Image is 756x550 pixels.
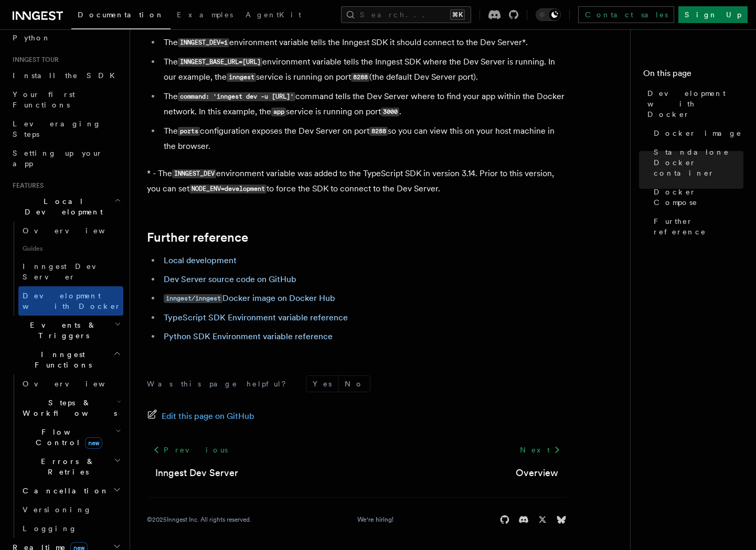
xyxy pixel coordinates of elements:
li: The configuration exposes the Dev Server on port so you can view this on your host machine in the... [161,124,567,154]
a: Setting up your app [8,144,123,173]
a: Local development [164,255,237,265]
h4: On this page [643,67,743,84]
a: Overview [18,374,123,393]
span: Logging [23,524,77,533]
button: Events & Triggers [8,316,123,345]
span: Inngest Functions [8,349,113,370]
button: Toggle dark mode [536,8,561,21]
a: inngest/inngestDocker image on Docker Hub [164,293,335,303]
code: app [271,107,286,116]
a: Python SDK Environment variable reference [164,331,333,341]
p: * - The environment variable was added to the TypeScript SDK in version 3.14. Prior to this versi... [147,166,567,197]
code: 8288 [369,127,388,136]
code: INNGEST_BASE_URL=[URL] [178,58,262,67]
kbd: ⌘K [450,9,465,20]
a: Your first Functions [8,85,123,114]
button: Local Development [8,192,123,221]
a: Docker Compose [649,182,743,212]
div: Inngest Functions [8,374,123,538]
a: Examples [171,3,239,28]
span: Guides [18,240,123,257]
a: Logging [18,519,123,538]
a: Contact sales [578,6,674,23]
div: Local Development [8,221,123,316]
span: Examples [177,10,233,19]
span: Install the SDK [13,71,121,80]
code: ports [178,127,200,136]
button: Cancellation [18,481,123,500]
a: Edit this page on GitHub [147,409,254,424]
span: Versioning [23,505,92,514]
span: new [85,437,102,449]
a: AgentKit [239,3,307,28]
span: Cancellation [18,486,109,496]
code: inngest/inngest [164,294,222,303]
span: Inngest Dev Server [23,262,112,281]
a: Next [514,440,567,459]
li: The command tells the Dev Server where to find your app within the Docker network. In this exampl... [161,89,567,120]
li: The environment variable tells the Inngest SDK where the Dev Server is running. In our example, t... [161,55,567,85]
span: Documentation [78,10,164,19]
code: inngest [227,73,256,82]
button: Yes [306,376,338,392]
span: Edit this page on GitHub [162,409,254,424]
span: Docker Compose [654,187,743,208]
a: Install the SDK [8,66,123,85]
code: INNGEST_DEV=1 [178,38,229,47]
a: Development with Docker [18,286,123,316]
code: 8288 [351,73,369,82]
span: Overview [23,380,131,388]
button: Steps & Workflows [18,393,123,423]
span: Your first Functions [13,90,75,109]
a: Inngest Dev Server [155,466,238,480]
a: Development with Docker [643,84,743,124]
span: Events & Triggers [8,320,114,341]
span: Docker image [654,128,742,138]
span: Features [8,181,44,190]
code: INNGEST_DEV [172,169,216,178]
code: NODE_ENV=development [189,185,267,193]
span: Overview [23,227,131,235]
span: Python [13,34,51,42]
a: Versioning [18,500,123,519]
button: No [338,376,370,392]
span: AgentKit [246,10,301,19]
button: Errors & Retries [18,452,123,481]
button: Inngest Functions [8,345,123,374]
button: Flow Controlnew [18,423,123,452]
a: Standalone Docker container [649,143,743,182]
a: Inngest Dev Server [18,257,123,286]
a: Leveraging Steps [8,114,123,144]
a: Further reference [649,212,743,241]
li: The environment variable tells the Inngest SDK it should connect to the Dev Server*. [161,35,567,50]
a: Further reference [147,230,248,245]
span: Steps & Workflows [18,397,117,418]
a: Overview [516,466,558,480]
span: Further reference [654,216,743,237]
a: Sign Up [678,6,748,23]
a: Documentation [71,3,171,29]
span: Development with Docker [23,292,121,310]
a: Python [8,28,123,47]
span: Inngest tour [8,56,59,64]
div: © 2025 Inngest Inc. All rights reserved. [147,515,251,524]
a: Dev Server source code on GitHub [164,274,296,284]
span: Errors & Retries [18,456,114,477]
span: Standalone Docker container [654,147,743,178]
a: Overview [18,221,123,240]
p: Was this page helpful? [147,379,293,389]
span: Development with Docker [647,88,743,120]
code: command: 'inngest dev -u [URL]' [178,92,295,101]
a: Docker image [649,124,743,143]
button: Search...⌘K [341,6,471,23]
span: Local Development [8,196,114,217]
span: Flow Control [18,427,115,448]
a: We're hiring! [357,515,393,524]
code: 3000 [381,107,399,116]
span: Setting up your app [13,149,103,168]
a: Previous [147,440,233,459]
a: TypeScript SDK Environment variable reference [164,312,348,322]
span: Leveraging Steps [13,120,101,138]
